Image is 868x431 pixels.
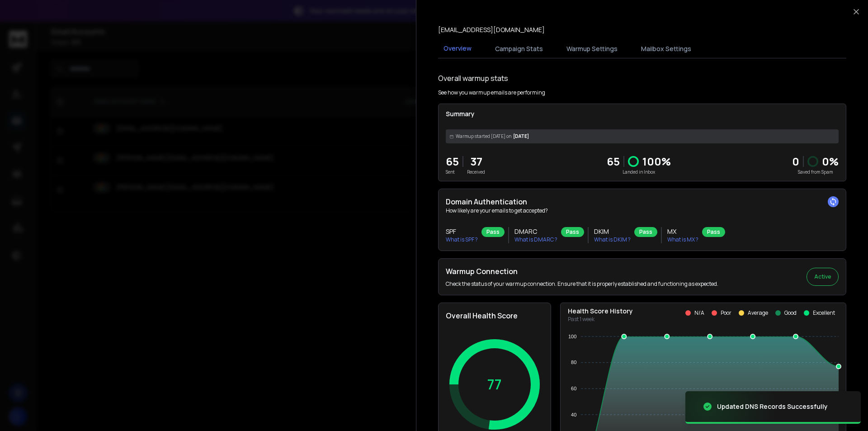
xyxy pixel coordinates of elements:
[594,236,631,243] p: What is DKIM ?
[717,402,828,411] div: Updated DNS Records Successfully
[561,227,584,237] div: Pass
[467,169,485,175] p: Received
[446,236,478,243] p: What is SPF ?
[571,360,576,365] tspan: 80
[438,89,545,96] p: See how you warmup emails are performing
[446,280,718,288] p: Check the status of your warmup connection. Ensure that it is properly established and functionin...
[446,310,543,321] h2: Overall Health Score
[607,169,671,175] p: Landed in Inbox
[813,309,835,317] p: Excellent
[571,386,576,391] tspan: 60
[514,236,557,243] p: What is DMARC ?
[438,73,508,84] h1: Overall warmup stats
[514,227,557,236] h3: DMARC
[792,154,799,169] strong: 0
[792,169,839,175] p: Saved from Spam
[446,154,459,169] p: 65
[456,133,511,140] span: Warmup started [DATE] on
[481,227,505,237] div: Pass
[446,207,839,214] p: How likely are your emails to get accepted?
[594,227,631,236] h3: DKIM
[438,38,477,59] button: Overview
[721,309,731,317] p: Poor
[446,266,718,277] h2: Warmup Connection
[667,236,698,243] p: What is MX ?
[490,39,548,59] button: Campaign Stats
[807,268,839,286] button: Active
[667,227,698,236] h3: MX
[438,25,545,34] p: [EMAIL_ADDRESS][DOMAIN_NAME]
[694,309,704,317] p: N/A
[634,227,657,237] div: Pass
[784,309,797,317] p: Good
[568,316,633,323] p: Past 1 week
[446,196,839,207] h2: Domain Authentication
[487,376,502,393] p: 77
[702,227,725,237] div: Pass
[467,154,485,169] p: 37
[446,129,839,143] div: [DATE]
[446,169,459,175] p: Sent
[561,39,623,59] button: Warmup Settings
[446,227,478,236] h3: SPF
[568,307,633,316] p: Health Score History
[642,154,671,169] p: 100 %
[636,39,697,59] button: Mailbox Settings
[607,154,620,169] p: 65
[568,334,576,339] tspan: 100
[748,309,768,317] p: Average
[571,412,576,417] tspan: 40
[822,154,839,169] p: 0 %
[446,109,839,118] p: Summary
